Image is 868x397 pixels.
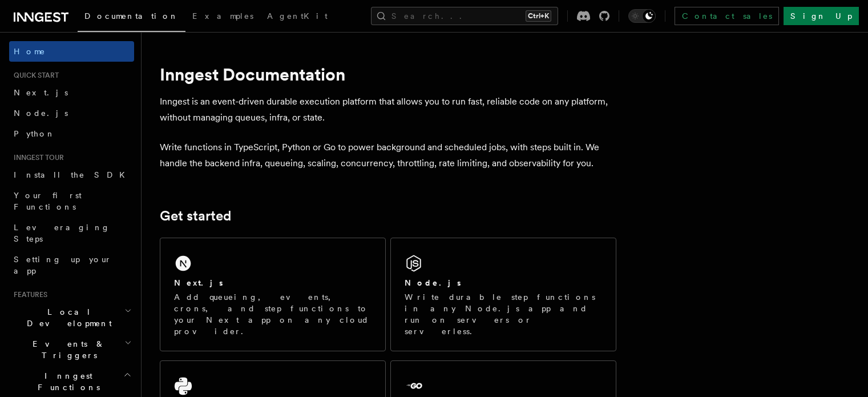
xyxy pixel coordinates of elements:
[267,11,328,21] span: AgentKit
[628,9,656,23] button: Toggle dark mode
[371,7,558,25] button: Search...Ctrl+K
[9,338,124,361] span: Events & Triggers
[9,217,134,249] a: Leveraging Steps
[84,11,179,21] span: Documentation
[9,185,134,217] a: Your first Functions
[9,41,134,62] a: Home
[9,249,134,281] a: Setting up your app
[9,71,59,80] span: Quick start
[14,129,55,138] span: Python
[160,208,231,224] a: Get started
[14,46,46,57] span: Home
[160,94,616,126] p: Inngest is an event-driven durable execution platform that allows you to run fast, reliable code ...
[78,3,185,32] a: Documentation
[174,291,372,337] p: Add queueing, events, crons, and step functions to your Next app on any cloud provider.
[185,3,260,31] a: Examples
[390,238,616,351] a: Node.jsWrite durable step functions in any Node.js app and run on servers or serverless.
[192,11,253,21] span: Examples
[14,170,132,179] span: Install the SDK
[160,238,386,351] a: Next.jsAdd queueing, events, crons, and step functions to your Next app on any cloud provider.
[160,64,616,85] h1: Inngest Documentation
[526,10,551,22] kbd: Ctrl+K
[9,165,134,185] a: Install the SDK
[174,277,223,288] h2: Next.js
[14,88,68,97] span: Next.js
[675,7,779,25] a: Contact sales
[784,7,859,25] a: Sign Up
[14,223,110,243] span: Leveraging Steps
[9,370,123,393] span: Inngest Functions
[9,82,134,103] a: Next.js
[9,334,134,366] button: Events & Triggers
[14,255,112,275] span: Setting up your app
[9,123,134,144] a: Python
[9,290,47,299] span: Features
[9,103,134,123] a: Node.js
[9,306,124,329] span: Local Development
[160,139,616,171] p: Write functions in TypeScript, Python or Go to power background and scheduled jobs, with steps bu...
[14,191,82,211] span: Your first Functions
[9,302,134,334] button: Local Development
[260,3,334,31] a: AgentKit
[14,109,68,118] span: Node.js
[405,291,602,337] p: Write durable step functions in any Node.js app and run on servers or serverless.
[9,153,64,162] span: Inngest tour
[405,277,461,288] h2: Node.js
